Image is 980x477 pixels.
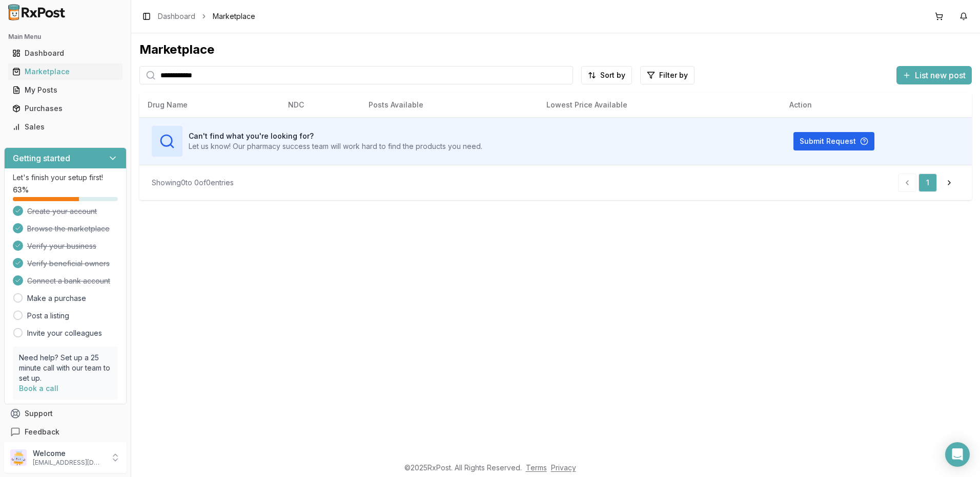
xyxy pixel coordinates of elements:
[945,442,970,467] div: Open Intercom Messenger
[8,33,122,41] h2: Main Menu
[8,99,122,118] a: Purchases
[793,132,874,150] button: Submit Request
[139,41,972,58] div: Marketplace
[12,85,118,95] div: My Posts
[4,100,127,117] button: Purchases
[33,459,104,467] p: [EMAIL_ADDRESS][DOMAIN_NAME]
[4,404,127,423] button: Support
[4,45,127,61] button: Dashboard
[915,69,966,81] span: List new post
[13,172,118,183] p: Let's finish your setup first!
[12,67,118,77] div: Marketplace
[896,71,972,81] a: List new post
[280,93,360,117] th: NDC
[538,93,781,117] th: Lowest Price Available
[25,427,59,437] span: Feedback
[12,103,118,114] div: Purchases
[189,131,482,141] h3: Can't find what you're looking for?
[12,48,118,58] div: Dashboard
[189,141,482,151] p: Let us know! Our pharmacy success team will work hard to find the products you need.
[19,353,112,383] p: Need help? Set up a 25 minute call with our team to set up.
[27,276,110,286] span: Connect a bank account
[27,328,102,338] a: Invite your colleagues
[8,118,122,136] a: Sales
[33,448,104,459] p: Welcome
[12,122,118,132] div: Sales
[4,63,127,80] button: Marketplace
[4,119,127,135] button: Sales
[27,241,96,251] span: Verify your business
[4,4,70,20] img: RxPost Logo
[4,423,127,441] button: Feedback
[158,11,255,21] nav: breadcrumb
[600,70,625,80] span: Sort by
[10,449,27,466] img: User avatar
[19,384,58,393] a: Book a call
[27,224,110,234] span: Browse the marketplace
[27,293,86,303] a: Make a purchase
[13,185,29,195] span: 63 %
[551,463,576,472] a: Privacy
[360,93,538,117] th: Posts Available
[8,81,122,99] a: My Posts
[4,82,127,98] button: My Posts
[27,311,69,321] a: Post a listing
[213,11,255,21] span: Marketplace
[139,93,280,117] th: Drug Name
[13,152,70,164] h3: Getting started
[27,258,110,269] span: Verify beneficial owners
[8,62,122,81] a: Marketplace
[158,11,195,21] a: Dashboard
[898,174,959,192] nav: pagination
[939,174,959,192] a: Go to next page
[640,66,695,84] button: Filter by
[581,66,632,84] button: Sort by
[8,44,122,62] a: Dashboard
[526,463,547,472] a: Terms
[896,66,972,84] button: List new post
[781,93,972,117] th: Action
[918,174,937,192] a: 1
[152,178,234,188] div: Showing 0 to 0 of 0 entries
[659,70,688,80] span: Filter by
[27,206,97,216] span: Create your account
